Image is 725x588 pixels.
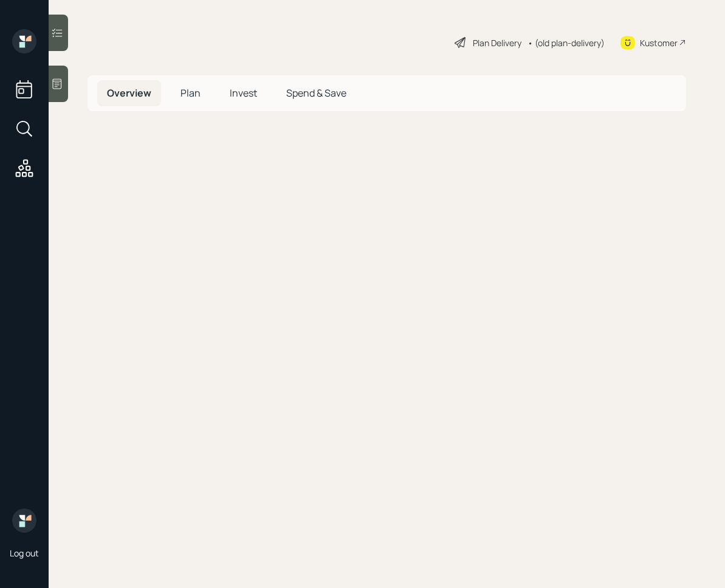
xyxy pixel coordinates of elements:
[10,547,39,559] div: Log out
[286,86,346,100] span: Spend & Save
[12,508,36,533] img: retirable_logo.png
[640,36,678,49] div: Kustomer
[473,36,521,49] div: Plan Delivery
[230,86,257,100] span: Invest
[527,36,605,49] div: • (old plan-delivery)
[107,86,151,100] span: Overview
[180,86,201,100] span: Plan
